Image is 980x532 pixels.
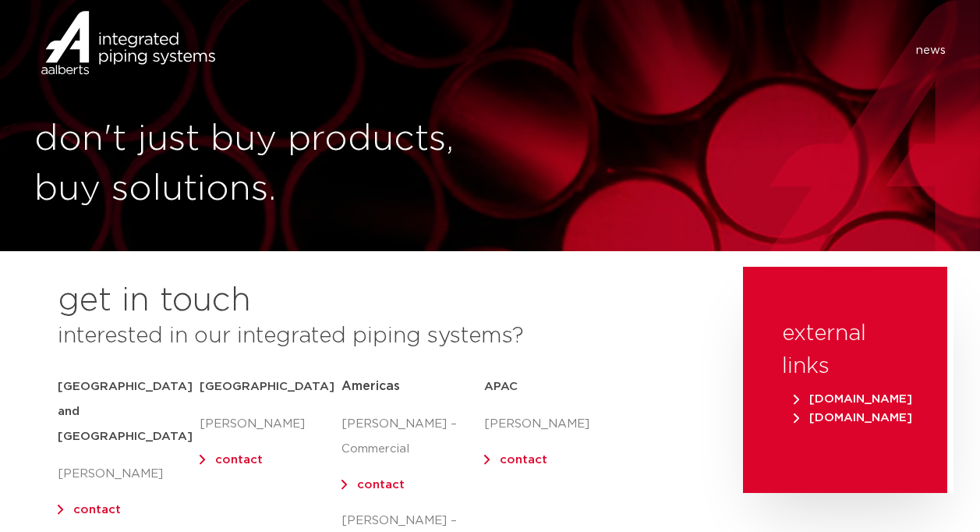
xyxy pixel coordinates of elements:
span: [DOMAIN_NAME] [794,393,912,405]
h2: get in touch [58,282,251,320]
a: contact [215,454,263,466]
span: [DOMAIN_NAME] [794,412,912,424]
strong: [GEOGRAPHIC_DATA] and [GEOGRAPHIC_DATA] [58,381,193,442]
a: news [916,38,946,63]
nav: Menu [239,38,946,63]
h3: interested in our integrated piping systems? [58,320,704,353]
p: [PERSON_NAME] [200,412,341,437]
a: contact [500,454,547,466]
h1: don't just buy products, buy solutions. [34,115,483,215]
h5: APAC [484,374,626,399]
h3: external links [782,317,908,383]
p: [PERSON_NAME] [484,412,626,437]
span: Americas [341,380,400,392]
a: contact [357,479,405,491]
p: [PERSON_NAME] – Commercial [341,412,483,462]
p: [PERSON_NAME] [58,462,200,487]
a: [DOMAIN_NAME] [790,393,916,405]
a: contact [73,504,121,516]
a: [DOMAIN_NAME] [790,412,916,424]
h5: [GEOGRAPHIC_DATA] [200,374,341,399]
